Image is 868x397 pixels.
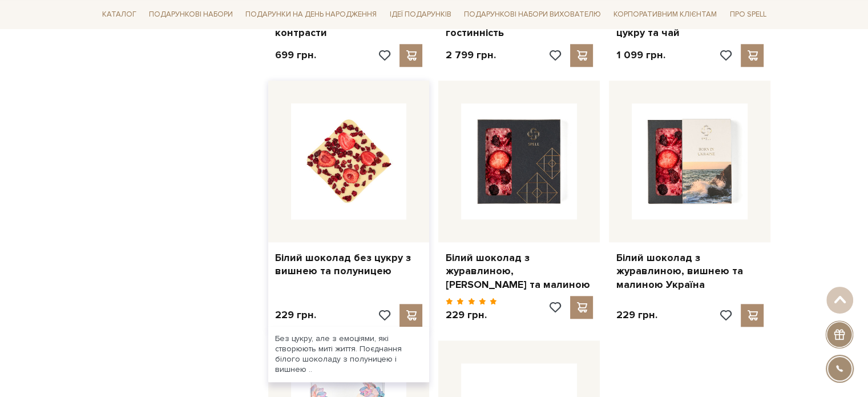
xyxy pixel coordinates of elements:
[616,251,764,291] a: Білий шоколад з журавлиною, вишнею та малиною Україна
[609,5,721,24] a: Корпоративним клієнтам
[144,6,237,23] a: Подарункові набори
[725,6,770,23] a: Про Spell
[98,6,141,23] a: Каталог
[241,6,381,23] a: Подарунки на День народження
[291,103,407,219] img: Білий шоколад без цукру з вишнею та полуницею
[275,308,316,322] p: 229 грн.
[616,308,657,322] p: 229 грн.
[445,251,593,291] a: Білий шоколад з журавлиною, [PERSON_NAME] та малиною
[275,251,423,278] a: Білий шоколад без цукру з вишнею та полуницею
[268,327,430,382] div: Без цукру, але з емоціями, які створюють миті життя. Поєднання білого шоколаду з полуницею і вишн...
[275,49,316,62] p: 699 грн.
[385,6,455,23] a: Ідеї подарунків
[445,49,495,62] p: 2 799 грн.
[616,49,665,62] p: 1 099 грн.
[445,308,497,322] p: 229 грн.
[459,5,605,24] a: Подарункові набори вихователю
